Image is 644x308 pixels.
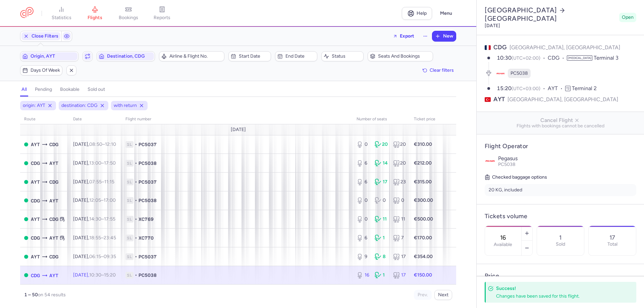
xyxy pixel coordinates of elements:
[31,197,40,204] span: Charles De Gaulle, Paris, France
[393,272,406,279] div: 17
[393,235,406,241] div: 7
[567,55,592,61] span: [MEDICAL_DATA]
[89,160,116,166] span: –
[375,160,387,167] div: 14
[485,184,636,196] li: 20 KG, included
[393,179,406,185] div: 23
[485,6,616,23] h2: [GEOGRAPHIC_DATA] [GEOGRAPHIC_DATA]
[31,68,60,73] span: Days of week
[31,215,40,223] span: AYT
[73,235,116,241] span: [DATE],
[482,117,639,123] span: Cancel Flight
[414,160,432,166] strong: €212.00
[414,179,432,185] strong: €315.00
[89,272,116,278] span: –
[104,272,116,278] time: 15:20
[20,51,78,61] button: Origin, AYT
[112,6,145,21] a: bookings
[498,162,516,167] span: PC5038
[485,23,500,28] time: [DATE]
[496,69,505,78] figure: PC airline logo
[497,85,512,91] time: 15:20
[139,253,157,260] span: PC5037
[135,179,137,185] span: •
[89,235,116,241] span: –
[154,15,170,21] span: reports
[388,31,419,42] button: Export
[607,242,618,247] p: Total
[357,179,369,185] div: 6
[417,11,427,16] span: Help
[31,253,40,260] span: AYT
[32,34,58,39] span: Close Filters
[52,15,71,21] span: statistics
[434,290,452,300] button: Next
[20,31,61,41] button: Close Filters
[357,272,369,279] div: 16
[104,216,115,222] time: 17:55
[509,44,620,51] span: [GEOGRAPHIC_DATA], [GEOGRAPHIC_DATA]
[353,114,410,124] th: number of seats
[622,14,634,21] span: Open
[239,54,268,59] span: Start date
[105,141,116,147] time: 12:10
[375,216,387,223] div: 11
[494,242,512,247] label: Available
[231,127,246,132] span: [DATE]
[420,65,456,75] button: Clear filters
[107,54,153,59] span: Destination, CDG
[61,102,98,109] span: destination: CDG
[357,235,369,241] div: 6
[393,197,406,204] div: 0
[89,197,101,203] time: 12:05
[89,254,101,259] time: 06:15
[609,234,615,241] p: 17
[548,85,565,93] span: AYT
[378,54,431,59] span: Seats and bookings
[104,197,116,203] time: 17:00
[135,272,137,279] span: •
[89,272,101,278] time: 10:30
[594,55,619,61] span: Terminal 3
[31,54,76,59] span: Origin, AYT
[104,179,114,185] time: 11:15
[125,141,133,148] span: 1L
[24,292,38,298] strong: 1 – 50
[485,142,636,150] h4: Flight Operator
[493,95,505,104] span: AYT
[139,272,157,279] span: PC5038
[511,70,528,77] span: PC5038
[20,65,62,75] button: Days of week
[88,15,102,21] span: flights
[139,235,154,241] span: XC770
[375,235,387,241] div: 1
[285,54,315,59] span: End date
[119,15,138,21] span: bookings
[432,31,456,41] button: New
[565,86,571,91] span: T2
[414,141,432,147] strong: €310.00
[135,197,137,204] span: •
[31,234,40,242] span: Charles De Gaulle, Paris, France
[496,293,622,299] div: Changes have been saved for this flight.
[49,215,58,223] span: Charles De Gaulle, Paris, France
[414,254,433,259] strong: €354.00
[125,216,133,223] span: 1L
[482,123,639,129] span: Flights with bookings cannot be cancelled
[49,272,58,279] span: Antalya, Antalya, Turkey
[49,160,58,167] span: Antalya, Antalya, Turkey
[135,216,137,223] span: •
[485,173,636,181] h5: Checked baggage options
[139,197,157,204] span: PC5038
[125,235,133,241] span: 1L
[89,141,102,147] time: 08:50
[31,272,40,279] span: Charles De Gaulle, Paris, France
[104,254,116,259] time: 09:35
[410,114,439,124] th: Ticket price
[414,197,433,203] strong: €300.00
[228,51,271,61] button: Start date
[393,253,406,260] div: 17
[393,216,406,223] div: 11
[485,272,636,280] h4: Price
[375,197,387,204] div: 0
